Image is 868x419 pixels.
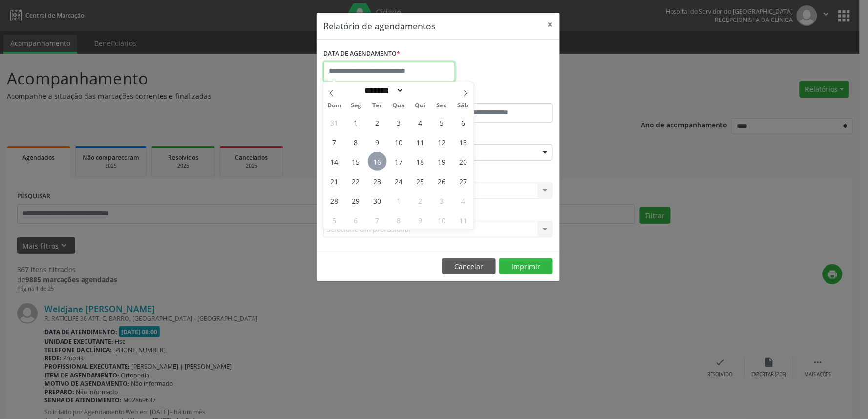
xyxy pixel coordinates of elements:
span: Setembro 3, 2025 [389,113,408,132]
button: Close [540,13,560,37]
span: Setembro 20, 2025 [454,152,473,171]
label: ATÉ [441,88,553,103]
span: Setembro 13, 2025 [454,132,473,151]
span: Sex [431,103,452,109]
span: Setembro 2, 2025 [368,113,387,132]
span: Setembro 5, 2025 [432,113,451,132]
span: Setembro 21, 2025 [325,171,344,190]
span: Setembro 1, 2025 [346,113,365,132]
span: Setembro 9, 2025 [368,132,387,151]
span: Setembro 7, 2025 [325,132,344,151]
input: Year [404,85,436,96]
span: Setembro 4, 2025 [411,113,430,132]
span: Setembro 25, 2025 [411,171,430,190]
span: Qui [409,103,431,109]
span: Ter [366,103,388,109]
button: Cancelar [442,258,496,275]
span: Setembro 8, 2025 [346,132,365,151]
span: Setembro 12, 2025 [432,132,451,151]
span: Outubro 6, 2025 [346,210,365,230]
span: Setembro 18, 2025 [411,152,430,171]
h5: Relatório de agendamentos [323,20,435,32]
span: Setembro 30, 2025 [368,191,387,210]
span: Setembro 22, 2025 [346,171,365,190]
span: Setembro 29, 2025 [346,191,365,210]
span: Outubro 2, 2025 [411,191,430,210]
span: Outubro 7, 2025 [368,210,387,230]
span: Setembro 11, 2025 [411,132,430,151]
select: Month [361,85,404,96]
span: Dom [323,103,345,109]
button: Imprimir [499,258,553,275]
span: Outubro 11, 2025 [454,210,473,230]
span: Setembro 24, 2025 [389,171,408,190]
span: Setembro 19, 2025 [432,152,451,171]
span: Outubro 3, 2025 [432,191,451,210]
span: Setembro 16, 2025 [368,152,387,171]
span: Setembro 15, 2025 [346,152,365,171]
span: Qua [388,103,409,109]
span: Outubro 8, 2025 [389,210,408,230]
span: Setembro 26, 2025 [432,171,451,190]
span: Setembro 27, 2025 [454,171,473,190]
span: Setembro 6, 2025 [454,113,473,132]
span: Sáb [452,103,474,109]
span: Setembro 28, 2025 [325,191,344,210]
span: Outubro 10, 2025 [432,210,451,230]
span: Setembro 10, 2025 [389,132,408,151]
span: Agosto 31, 2025 [325,113,344,132]
label: DATA DE AGENDAMENTO [323,46,400,62]
span: Outubro 5, 2025 [325,210,344,230]
span: Setembro 17, 2025 [389,152,408,171]
span: Outubro 4, 2025 [454,191,473,210]
span: Outubro 9, 2025 [411,210,430,230]
span: Outubro 1, 2025 [389,191,408,210]
span: Setembro 14, 2025 [325,152,344,171]
span: Setembro 23, 2025 [368,171,387,190]
span: Seg [345,103,366,109]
